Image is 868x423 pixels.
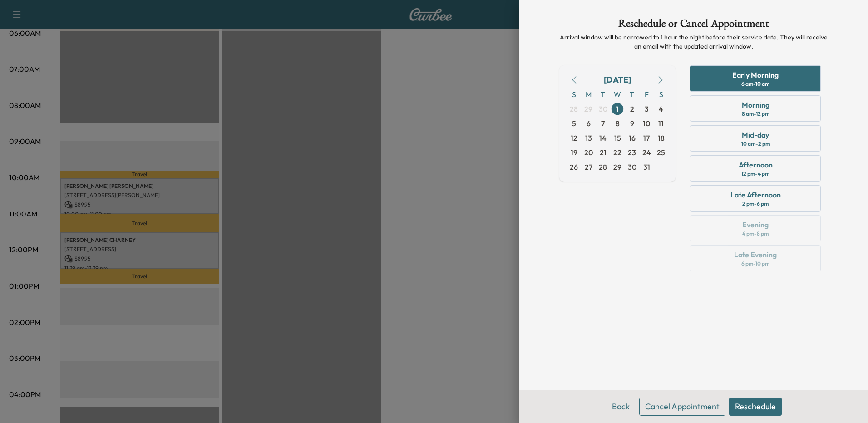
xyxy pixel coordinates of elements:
div: 10 am - 2 pm [741,140,770,148]
span: 7 [601,118,605,129]
span: W [610,87,625,102]
span: T [625,87,639,102]
span: 10 [643,118,650,129]
span: 30 [599,103,607,114]
span: 27 [585,162,592,172]
span: 6 [587,118,591,129]
div: 2 pm - 6 pm [742,200,769,207]
div: Late Afternoon [730,189,781,200]
span: 31 [643,162,650,172]
span: 15 [614,133,621,143]
div: [DATE] [604,74,631,86]
div: 8 am - 12 pm [742,110,769,118]
span: S [567,87,581,102]
span: 29 [584,103,592,114]
span: 20 [584,147,593,158]
span: 17 [643,133,650,143]
span: 9 [630,118,634,129]
span: 2 [630,103,634,114]
span: 14 [599,133,607,143]
span: 26 [570,162,578,172]
span: 12 [571,133,577,143]
span: T [596,87,610,102]
button: Back [606,398,636,416]
span: 5 [572,118,576,129]
span: 30 [628,162,636,172]
div: 12 pm - 4 pm [741,170,769,177]
span: 18 [658,133,665,143]
span: 13 [585,133,592,143]
span: 28 [599,162,607,172]
div: Morning [742,99,769,110]
span: F [639,87,654,102]
button: Reschedule [729,398,782,416]
span: S [654,87,668,102]
span: 24 [642,147,651,158]
div: 6 am - 10 am [741,80,769,88]
span: 8 [616,118,620,129]
span: 11 [658,118,664,129]
button: Cancel Appointment [639,398,725,416]
span: 28 [570,103,578,114]
div: Early Morning [732,69,779,80]
h1: Reschedule or Cancel Appointment [559,18,828,33]
div: Afternoon [739,159,773,170]
span: 29 [613,162,621,172]
span: 1 [616,103,619,114]
span: 3 [645,103,649,114]
div: Mid-day [742,129,769,140]
span: 21 [600,147,607,158]
span: 25 [657,147,665,158]
span: 4 [659,103,663,114]
span: M [581,87,596,102]
span: 22 [613,147,621,158]
span: 23 [628,147,636,158]
span: 19 [571,147,577,158]
p: Arrival window will be narrowed to 1 hour the night before their service date. They will receive ... [559,33,828,51]
span: 16 [629,133,636,143]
